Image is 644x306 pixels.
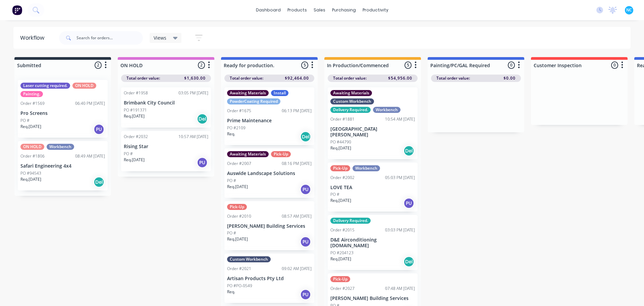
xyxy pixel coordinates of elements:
[330,145,351,151] p: Req. [DATE]
[20,170,41,176] p: PO #94543
[385,286,415,292] div: 07:48 AM [DATE]
[75,100,105,106] div: 06:40 PM [DATE]
[330,90,372,96] div: Awaiting Materials
[124,157,145,163] p: Req. [DATE]
[227,108,251,114] div: Order #1675
[124,107,147,113] p: PO #191371
[333,75,367,81] span: Total order value:
[227,90,269,96] div: Awaiting Materials
[271,151,291,157] div: Pick-Up
[227,184,248,190] p: Req. [DATE]
[20,100,45,106] div: Order #1569
[224,148,314,198] div: Awaiting MaterialsPick-UpOrder #200708:16 PM [DATE]Auswide Landscape SolutionsPO #Req.[DATE]PU
[124,90,148,96] div: Order #1958
[227,289,235,295] p: Req.
[227,98,280,104] div: PowderCoating Required
[330,227,355,233] div: Order #2015
[330,107,371,113] div: Delivery Required.
[124,144,208,149] p: Rising Star
[330,237,415,249] p: D&E Airconditioning [DOMAIN_NAME]
[230,75,263,81] span: Total order value:
[330,276,350,282] div: Pick-Up
[404,198,414,209] div: PU
[282,213,312,219] div: 08:57 AM [DATE]
[404,145,414,156] div: Del
[227,204,247,210] div: Pick-Up
[124,113,145,119] p: Req. [DATE]
[385,227,415,233] div: 03:03 PM [DATE]
[227,266,251,272] div: Order #2021
[20,163,105,169] p: Safari Engineering 4x4
[227,125,246,131] p: PO #2109
[271,90,288,96] div: Install
[20,144,44,150] div: ON HOLD
[330,286,355,292] div: Order #2027
[436,75,470,81] span: Total order value:
[227,256,271,262] div: Custom Workbench
[18,141,108,190] div: ON HOLDWorkbenchOrder #180608:49 AM [DATE]Safari Engineering 4x4PO #94543Req.[DATE]Del
[94,177,104,187] div: Del
[300,289,311,300] div: PU
[20,91,43,97] div: Painting.
[330,175,355,181] div: Order #2002
[284,5,310,15] div: products
[330,191,339,198] p: PO #
[20,111,105,116] p: Pro Screens
[47,144,74,150] div: Workbench
[18,80,108,138] div: Laser cutting required.ON HOLDPainting.Order #156906:40 PM [DATE]Pro ScreensPO #Req.[DATE]PU
[282,108,312,114] div: 06:13 PM [DATE]
[94,124,104,135] div: PU
[385,116,415,122] div: 10:54 AM [DATE]
[503,75,516,81] span: $0.00
[330,126,415,138] p: [GEOGRAPHIC_DATA][PERSON_NAME]
[20,153,45,159] div: Order #1806
[300,131,311,142] div: Del
[197,114,208,124] div: Del
[285,75,309,81] span: $92,464.00
[329,5,359,15] div: purchasing
[330,250,354,256] p: PO #204123
[227,283,252,289] p: PO #PO-0549
[20,83,70,89] div: Laser cutting required.
[126,75,160,81] span: Total order value:
[184,75,206,81] span: $1,630.00
[227,213,251,219] div: Order #2010
[121,87,211,128] div: Order #195803:05 PM [DATE]Brimbank City CouncilPO #191371Req.[DATE]Del
[124,100,208,106] p: Brimbank City Council
[330,185,415,190] p: LOVE TEA
[227,151,269,157] div: Awaiting Materials
[300,184,311,195] div: PU
[330,165,350,171] div: Pick-Up
[330,116,355,122] div: Order #1881
[282,161,312,167] div: 08:16 PM [DATE]
[178,90,208,96] div: 03:05 PM [DATE]
[20,118,30,124] p: PO #
[300,236,311,247] div: PU
[385,175,415,181] div: 05:03 PM [DATE]
[20,124,41,130] p: Req. [DATE]
[224,201,314,251] div: Pick-UpOrder #201008:57 AM [DATE][PERSON_NAME] Building ServicesPO #Req.[DATE]PU
[227,276,312,281] p: Artisan Products Pty Ltd
[330,296,415,301] p: [PERSON_NAME] Building Services
[328,87,418,159] div: Awaiting MaterialsCustom WorkbenchDelivery Required.WorkbenchOrder #188110:54 AM [DATE][GEOGRAPHI...
[224,254,314,303] div: Custom WorkbenchOrder #202109:02 AM [DATE]Artisan Products Pty LtdPO #PO-0549Req.PU
[224,87,314,145] div: Awaiting MaterialsInstallPowderCoating RequiredOrder #167506:13 PM [DATE]Prime MaintenancePO #210...
[20,34,48,42] div: Workflow
[72,83,96,89] div: ON HOLD
[227,178,236,184] p: PO #
[330,139,351,145] p: PO #44790
[197,157,208,168] div: PU
[124,134,148,140] div: Order #2032
[310,5,329,15] div: sales
[353,165,380,171] div: Workbench
[626,7,632,13] span: NC
[330,98,374,104] div: Custom Workbench
[154,34,166,41] span: Views
[227,161,251,167] div: Order #2007
[253,5,284,15] a: dashboard
[328,215,418,270] div: Delivery Required.Order #201503:03 PM [DATE]D&E Airconditioning [DOMAIN_NAME]PO #204123Req.[DATE]Del
[282,266,312,272] div: 09:02 AM [DATE]
[121,131,211,171] div: Order #203210:57 AM [DATE]Rising StarPO #Req.[DATE]PU
[20,176,41,182] p: Req. [DATE]
[178,134,208,140] div: 10:57 AM [DATE]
